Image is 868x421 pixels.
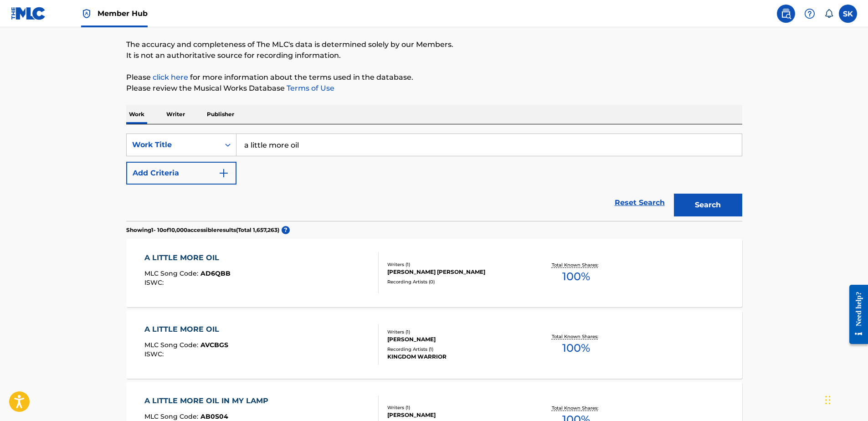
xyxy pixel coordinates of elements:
span: MLC Song Code : [144,412,200,421]
p: Total Known Shares: [552,333,601,340]
button: Add Criteria [126,162,236,185]
div: Writers ( 1 ) [387,329,525,335]
img: MLC Logo [11,7,46,20]
span: 100 % [562,340,590,356]
div: KINGDOM WARRIOR [387,353,525,361]
p: Publisher [204,105,237,124]
p: Showing 1 - 10 of 10,000 accessible results (Total 1,657,263 ) [126,226,279,234]
span: ISWC : [144,278,166,287]
p: Total Known Shares: [552,405,601,411]
img: help [804,8,815,19]
div: Writers ( 1 ) [387,404,525,411]
div: Recording Artists ( 1 ) [387,346,525,353]
a: A LITTLE MORE OILMLC Song Code:AD6QBBISWC:Writers (1)[PERSON_NAME] [PERSON_NAME]Recording Artists... [126,239,742,307]
a: Terms of Use [285,84,334,92]
iframe: Resource Center [842,278,868,351]
p: Writer [164,105,188,124]
div: A LITTLE MORE OIL [144,324,228,335]
p: Please review the Musical Works Database [126,83,742,94]
div: Writers ( 1 ) [387,261,525,268]
a: click here [153,73,188,82]
span: Member Hub [98,8,148,19]
img: 9d2ae6d4665cec9f34b9.svg [218,168,229,179]
div: Notifications [824,9,833,18]
div: User Menu [839,5,857,23]
div: [PERSON_NAME] [387,335,525,344]
div: A LITTLE MORE OIL IN MY LAMP [144,395,273,406]
p: Total Known Shares: [552,262,601,268]
span: AB0S04 [200,412,228,421]
img: search [781,8,791,19]
span: 100 % [562,268,590,285]
form: Search Form [126,133,742,221]
a: Public Search [777,5,795,23]
button: Search [674,194,742,216]
div: Recording Artists ( 0 ) [387,278,525,285]
p: Work [126,105,147,124]
div: Drag [825,386,831,414]
img: Top Rightsholder [81,8,92,19]
div: Help [801,5,819,23]
span: MLC Song Code : [144,269,200,277]
div: Work Title [132,139,214,150]
div: [PERSON_NAME] [PERSON_NAME] [387,268,525,276]
span: AVCBGS [200,341,228,349]
span: ? [282,226,290,234]
a: A LITTLE MORE OILMLC Song Code:AVCBGSISWC:Writers (1)[PERSON_NAME]Recording Artists (1)KINGDOM WA... [126,310,742,379]
a: Reset Search [610,193,669,213]
span: MLC Song Code : [144,341,200,349]
p: It is not an authoritative source for recording information. [126,50,742,61]
div: [PERSON_NAME] [387,411,525,419]
p: The accuracy and completeness of The MLC's data is determined solely by our Members. [126,39,742,50]
p: Please for more information about the terms used in the database. [126,72,742,83]
span: ISWC : [144,350,166,358]
div: A LITTLE MORE OIL [144,252,231,263]
iframe: Chat Widget [822,377,868,421]
span: AD6QBB [200,269,231,277]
